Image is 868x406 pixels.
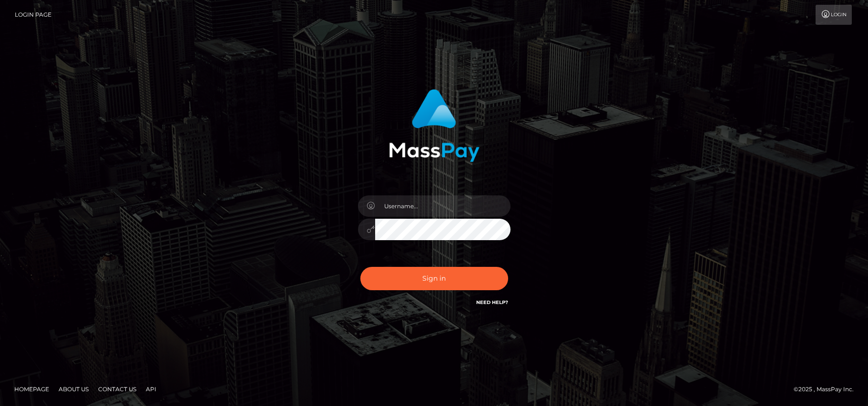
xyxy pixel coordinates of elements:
input: Username... [375,195,511,217]
a: Contact Us [94,382,140,396]
a: Login Page [15,5,51,25]
button: Sign in [360,267,508,290]
div: © 2025 , MassPay Inc. [794,384,861,395]
a: API [142,382,160,396]
a: Login [816,5,852,25]
a: About Us [55,382,92,396]
img: MassPay Login [389,89,480,162]
a: Homepage [10,382,53,396]
a: Need Help? [476,299,508,305]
